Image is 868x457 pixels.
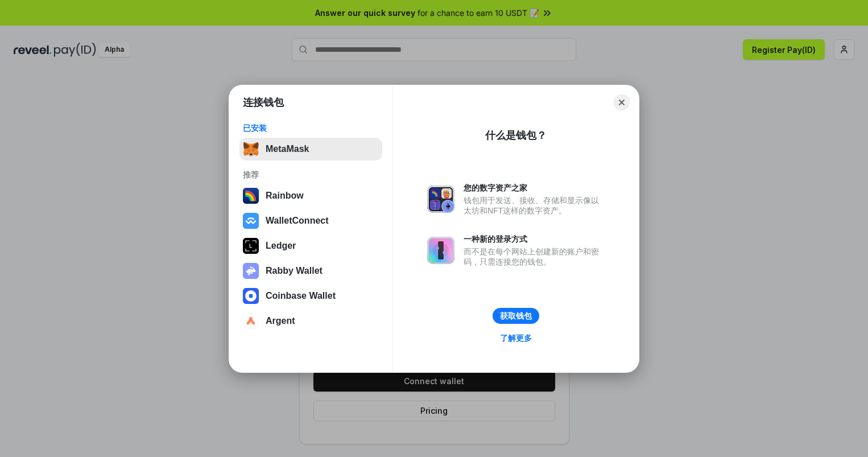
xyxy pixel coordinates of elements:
img: svg+xml,%3Csvg%20xmlns%3D%22http%3A%2F%2Fwww.w3.org%2F2000%2Fsvg%22%20fill%3D%22none%22%20viewBox... [427,237,454,264]
img: svg+xml,%3Csvg%20width%3D%2228%22%20height%3D%2228%22%20viewBox%3D%220%200%2028%2028%22%20fill%3D... [243,213,259,229]
img: svg+xml,%3Csvg%20width%3D%2228%22%20height%3D%2228%22%20viewBox%3D%220%200%2028%2028%22%20fill%3D... [243,313,259,329]
img: svg+xml,%3Csvg%20xmlns%3D%22http%3A%2F%2Fwww.w3.org%2F2000%2Fsvg%22%20fill%3D%22none%22%20viewBox... [243,263,259,279]
div: 推荐 [243,170,379,180]
button: Argent [239,310,382,332]
div: Ledger [266,241,296,251]
div: Coinbase Wallet [266,291,336,301]
button: WalletConnect [239,209,382,232]
div: 了解更多 [500,333,532,343]
img: svg+xml,%3Csvg%20xmlns%3D%22http%3A%2F%2Fwww.w3.org%2F2000%2Fsvg%22%20fill%3D%22none%22%20viewBox... [427,186,454,213]
img: svg+xml,%3Csvg%20fill%3D%22none%22%20height%3D%2233%22%20viewBox%3D%220%200%2035%2033%22%20width%... [243,141,259,157]
button: Ledger [239,234,382,257]
img: svg+xml,%3Csvg%20width%3D%2228%22%20height%3D%2228%22%20viewBox%3D%220%200%2028%2028%22%20fill%3D... [243,288,259,304]
div: 已安装 [243,123,379,133]
div: Rainbow [266,191,304,201]
button: Coinbase Wallet [239,285,382,307]
div: Rabby Wallet [266,266,323,276]
div: 获取钱包 [500,311,532,321]
button: Close [614,94,630,110]
button: Rainbow [239,184,382,207]
div: 而不是在每个网站上创建新的账户和密码，只需连接您的钱包。 [464,246,605,267]
button: Rabby Wallet [239,260,382,282]
button: 获取钱包 [493,308,539,324]
div: WalletConnect [266,216,329,226]
div: 您的数字资产之家 [464,183,605,193]
div: 一种新的登录方式 [464,234,605,244]
div: 什么是钱包？ [485,129,547,142]
div: MetaMask [266,144,309,154]
div: 钱包用于发送、接收、存储和显示像以太坊和NFT这样的数字资产。 [464,195,605,216]
div: Argent [266,316,295,326]
h1: 连接钱包 [243,96,284,109]
img: svg+xml,%3Csvg%20xmlns%3D%22http%3A%2F%2Fwww.w3.org%2F2000%2Fsvg%22%20width%3D%2228%22%20height%3... [243,238,259,254]
img: svg+xml,%3Csvg%20width%3D%22120%22%20height%3D%22120%22%20viewBox%3D%220%200%20120%20120%22%20fil... [243,188,259,204]
button: MetaMask [239,138,382,160]
a: 了解更多 [493,331,539,345]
